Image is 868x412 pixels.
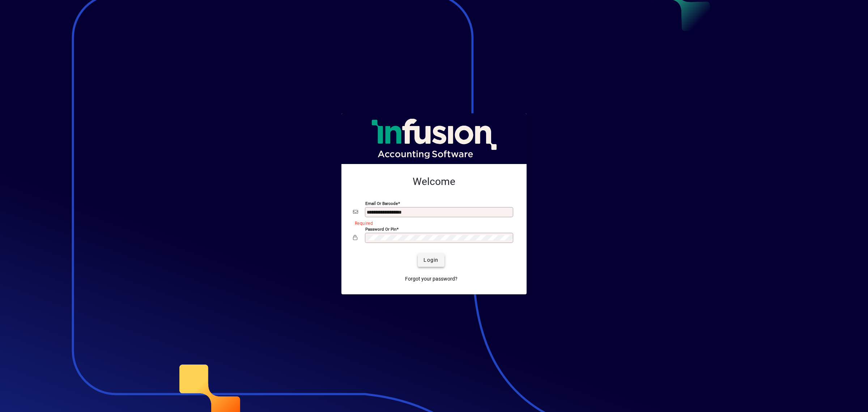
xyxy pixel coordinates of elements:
[365,226,396,231] mat-label: Password or Pin
[353,176,515,188] h2: Welcome
[365,201,398,206] mat-label: Email or Barcode
[424,256,438,264] span: Login
[355,219,509,227] mat-error: Required
[405,275,458,283] span: Forgot your password?
[418,254,444,267] button: Login
[402,273,460,286] a: Forgot your password?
